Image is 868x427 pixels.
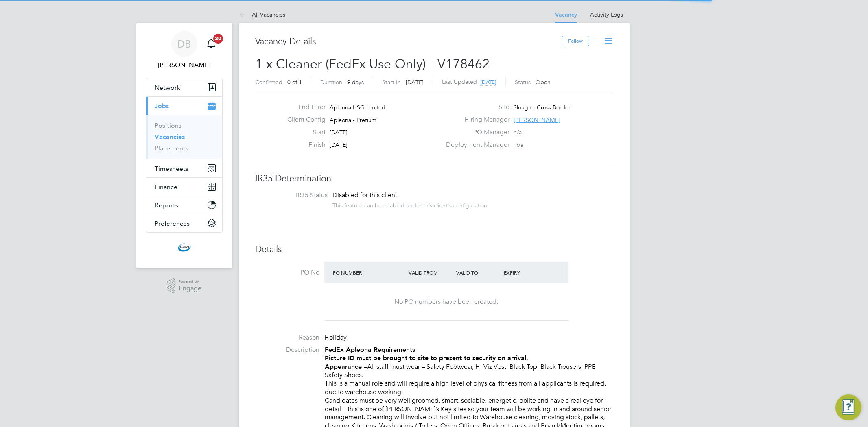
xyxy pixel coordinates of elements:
[515,141,523,148] span: n/a
[146,60,223,70] span: Daniel Barber
[441,141,509,149] label: Deployment Manager
[155,201,178,209] span: Reports
[155,84,180,91] span: Network
[514,116,560,124] span: [PERSON_NAME]
[255,346,319,354] label: Description
[146,241,223,254] a: Go to home page
[146,97,222,115] button: Jobs
[155,183,177,191] span: Finance
[146,159,222,177] button: Timesheets
[442,78,477,85] label: Last Updated
[287,78,302,86] span: 0 of 1
[325,354,528,362] strong: Picture ID must be brought to site to present to security on arrival.
[179,278,201,285] span: Powered by
[146,178,222,196] button: Finance
[441,128,509,137] label: PO Manager
[255,36,562,48] h3: Vacancy Details
[555,11,577,18] a: Vacancy
[213,34,223,44] span: 20
[167,278,201,294] a: Powered byEngage
[330,104,385,111] span: Apleona HSG Limited
[155,165,188,172] span: Timesheets
[536,78,551,86] span: Open
[515,78,531,86] label: Status
[155,133,185,141] a: Vacancies
[155,220,190,227] span: Preferences
[406,78,424,86] span: [DATE]
[146,214,222,232] button: Preferences
[255,78,282,86] label: Confirmed
[324,333,347,342] span: Holiday
[331,265,407,280] div: PO Number
[136,23,232,268] nav: Main navigation
[332,200,489,209] div: This feature can be enabled under this client's configuration.
[155,122,181,129] a: Positions
[325,363,367,370] strong: Appearance –
[835,394,861,420] button: Engage Resource Center
[179,285,201,292] span: Engage
[146,196,222,214] button: Reports
[407,265,454,280] div: Valid From
[255,173,613,185] h3: IR35 Determination
[281,115,326,124] label: Client Config
[480,78,496,85] span: [DATE]
[203,31,219,57] a: 20
[255,268,319,277] label: PO No
[562,36,589,46] button: Follow
[281,141,326,149] label: Finish
[325,346,415,353] strong: FedEx Apleona Requirements
[332,191,399,199] span: Disabled for this client.
[320,78,342,86] label: Duration
[281,103,326,111] label: End Hirer
[330,141,348,148] span: [DATE]
[347,78,364,86] span: 9 days
[146,115,222,159] div: Jobs
[502,265,549,280] div: Expiry
[239,11,285,18] a: All Vacancies
[514,129,522,136] span: n/a
[146,31,223,70] a: DB[PERSON_NAME]
[441,103,509,111] label: Site
[281,128,326,137] label: Start
[155,102,169,110] span: Jobs
[255,244,613,255] h3: Details
[332,298,560,306] div: No PO numbers have been created.
[263,191,328,200] label: IR35 Status
[382,78,401,86] label: Start In
[178,241,191,254] img: cbwstaffingsolutions-logo-retina.png
[514,104,571,111] span: Slough - Cross Border
[454,265,502,280] div: Valid To
[590,11,623,18] a: Activity Logs
[177,39,191,49] span: DB
[155,144,188,152] a: Placements
[441,115,509,124] label: Hiring Manager
[146,78,222,96] button: Network
[330,129,348,136] span: [DATE]
[255,333,319,342] label: Reason
[255,56,490,72] span: 1 x Cleaner (FedEx Use Only) - V178462
[330,116,376,124] span: Apleona - Pretium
